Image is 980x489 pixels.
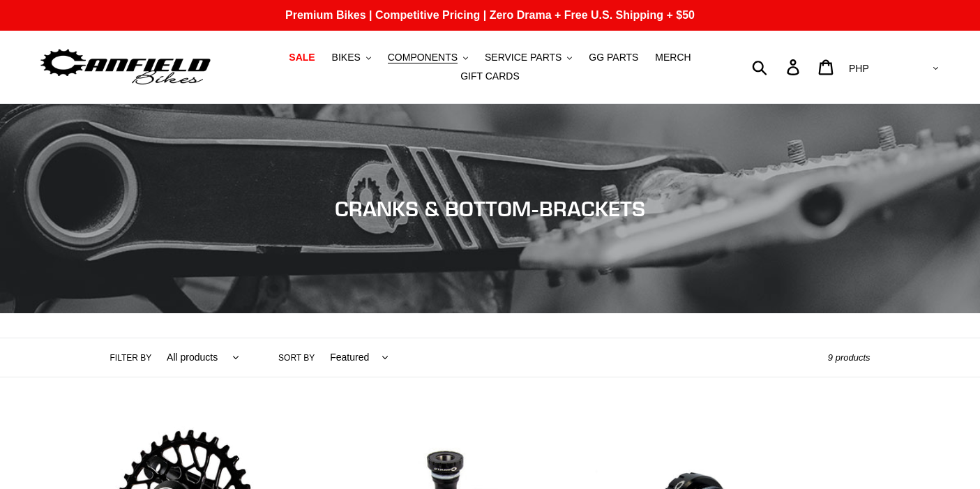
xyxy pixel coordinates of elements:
[655,52,691,63] span: MERCH
[325,48,378,67] button: BIKES
[460,70,520,82] span: GIFT CARDS
[485,52,561,63] span: SERVICE PARTS
[478,48,579,67] button: SERVICE PARTS
[760,52,795,82] input: Search
[648,48,698,67] a: MERCH
[332,52,361,63] span: BIKES
[828,352,870,363] span: 9 products
[453,67,527,86] a: GIFT CARDS
[381,48,475,67] button: COMPONENTS
[38,45,213,89] img: Canfield Bikes
[282,48,322,67] a: SALE
[289,52,315,63] span: SALE
[388,52,458,63] span: COMPONENTS
[582,48,645,67] a: GG PARTS
[110,352,152,364] label: Filter by
[335,196,645,221] span: CRANKS & BOTTOM-BRACKETS
[278,352,315,364] label: Sort by
[589,52,638,63] span: GG PARTS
